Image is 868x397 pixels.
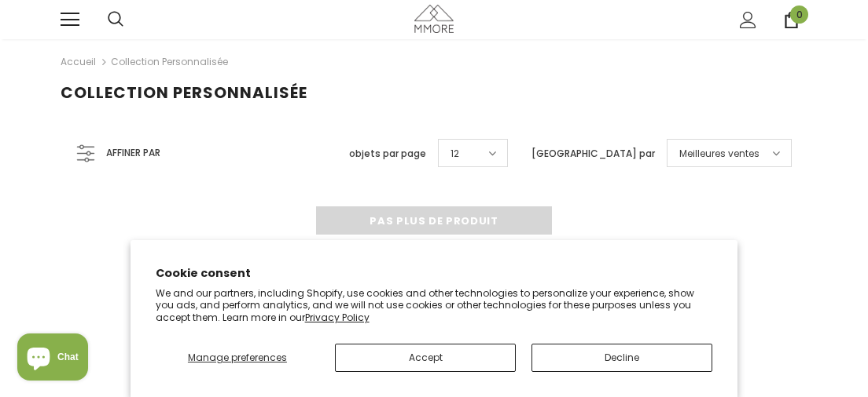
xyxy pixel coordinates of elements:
h2: Cookie consent [156,265,713,282]
span: Affiner par [106,144,160,162]
span: Collection personnalisée [61,82,307,104]
a: Privacy Policy [305,311,370,324]
span: 12 [451,146,459,162]
a: Accueil [61,53,96,71]
p: We and our partners, including Shopify, use cookies and other technologies to personalize your ex... [156,287,713,324]
inbox-online-store-chat: Shopify online store chat [13,333,93,384]
button: Manage preferences [156,344,320,372]
button: Decline [531,344,712,372]
span: 0 [790,5,808,24]
span: Manage preferences [188,351,287,364]
label: [GEOGRAPHIC_DATA] par [531,146,655,162]
label: objets par page [349,146,426,162]
a: Collection personnalisée [111,55,228,68]
a: 0 [783,12,800,28]
img: Cas MMORE [414,5,454,32]
button: Accept [335,344,516,372]
span: Meilleures ventes [679,146,759,162]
